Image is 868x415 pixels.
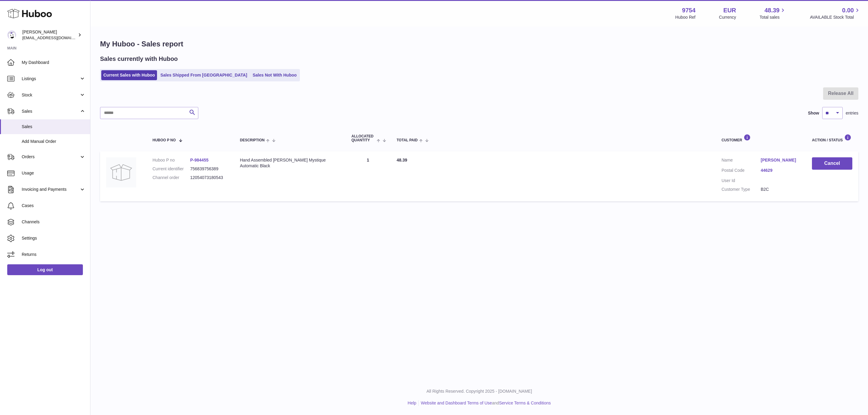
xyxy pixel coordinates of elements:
img: no-photo.jpg [106,157,136,187]
dd: B2C [761,187,800,192]
h2: Sales currently with Huboo [100,55,178,63]
span: Channels [22,219,86,225]
span: Listings [22,76,79,82]
dt: Postal Code [722,168,761,175]
span: 48.39 [397,158,407,162]
p: All Rights Reserved. Copyright 2025 - [DOMAIN_NAME] [95,388,863,394]
a: Sales Not With Huboo [250,70,299,80]
strong: 9754 [682,6,696,14]
li: and [419,400,551,406]
div: Customer [722,134,800,142]
span: Total paid [397,138,418,142]
span: entries [846,110,858,116]
span: Cases [22,203,86,209]
span: Settings [22,235,86,241]
span: Sales [22,124,86,130]
a: Website and Dashboard Terms of Use [421,401,492,405]
dt: Channel order [153,175,190,181]
span: 48.39 [764,6,779,14]
span: Usage [22,170,86,176]
span: Stock [22,92,79,98]
a: Help [408,401,417,405]
a: P-984455 [190,158,209,162]
span: My Dashboard [22,60,86,65]
a: [PERSON_NAME] [761,157,800,163]
span: 0.00 [842,6,854,14]
div: [PERSON_NAME] [22,29,77,41]
div: Action / Status [812,134,852,142]
td: 1 [345,151,391,201]
a: 44629 [761,168,800,173]
dd: 756839756389 [190,166,228,172]
span: Description [240,138,265,142]
a: Current Sales with Huboo [101,70,157,80]
dt: Customer Type [722,187,761,192]
dt: Current identifier [153,166,190,172]
a: Log out [7,264,83,275]
div: Currency [719,14,736,20]
div: Huboo Ref [675,14,696,20]
span: Orders [22,154,79,160]
dt: Name [722,157,761,165]
button: Cancel [812,157,852,170]
a: 0.00 AVAILABLE Stock Total [810,6,861,20]
label: Show [808,110,819,116]
dt: User Id [722,178,761,184]
dd: 12054073180543 [190,175,228,181]
img: info@fieldsluxury.london [7,30,16,39]
a: Sales Shipped From [GEOGRAPHIC_DATA] [158,70,249,80]
span: Sales [22,108,79,114]
span: Add Manual Order [22,139,86,144]
span: AVAILABLE Stock Total [810,14,861,20]
span: [EMAIL_ADDRESS][DOMAIN_NAME] [22,35,89,40]
span: Returns [22,252,86,257]
div: Hand Assembled [PERSON_NAME] Mystique Automatic Black [240,157,339,169]
h1: My Huboo - Sales report [100,39,858,49]
span: ALLOCATED Quantity [351,134,375,142]
a: Service Terms & Conditions [499,401,551,405]
span: Huboo P no [153,138,176,142]
span: Invoicing and Payments [22,187,79,192]
dt: Huboo P no [153,157,190,163]
strong: EUR [723,6,736,14]
span: Total sales [759,14,786,20]
a: 48.39 Total sales [759,6,786,20]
